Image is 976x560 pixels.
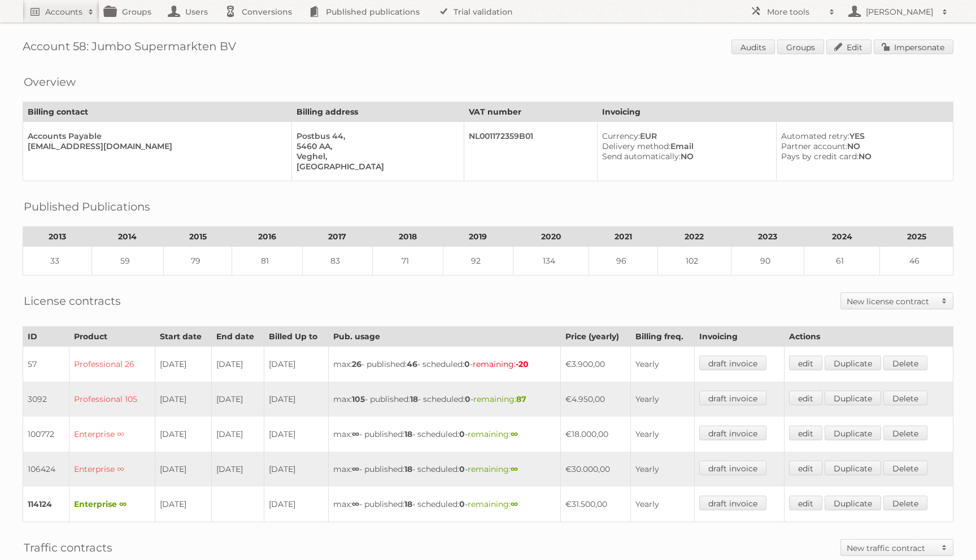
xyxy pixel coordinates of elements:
a: Delete [883,496,927,510]
td: Enterprise ∞ [69,487,155,522]
td: Yearly [630,487,694,522]
th: 2014 [91,227,163,247]
td: €30.000,00 [560,452,630,487]
th: Billing freq. [630,327,694,347]
th: End date [212,327,264,347]
th: 2020 [513,227,589,247]
td: max: - published: - scheduled: - [329,417,561,452]
div: [GEOGRAPHIC_DATA] [297,161,455,172]
td: 61 [804,247,880,275]
div: NO [602,151,767,161]
span: Partner account: [781,141,847,151]
td: [DATE] [212,417,264,452]
div: Veghel, [297,151,455,161]
th: 2017 [302,227,372,247]
span: Toggle [936,293,953,309]
div: NO [781,151,944,161]
h2: New traffic contract [847,542,936,554]
th: Product [69,327,155,347]
span: Delivery method: [602,141,670,151]
a: Groups [777,40,824,54]
a: Edit [826,40,872,54]
h2: Traffic contracts [24,539,112,556]
strong: 18 [410,394,418,404]
a: Duplicate [825,461,881,475]
td: [DATE] [155,382,212,417]
td: 83 [302,247,372,275]
td: Professional 26 [69,347,155,382]
td: [DATE] [155,452,212,487]
td: 106424 [23,452,69,487]
td: Yearly [630,347,694,382]
a: Delete [883,391,927,405]
strong: -20 [516,359,529,369]
th: ID [23,327,69,347]
th: Invoicing [597,102,953,122]
th: VAT number [464,102,598,122]
a: Duplicate [825,356,881,370]
strong: 18 [404,464,412,474]
strong: 26 [352,359,361,369]
td: Yearly [630,452,694,487]
span: remaining: [468,429,518,439]
div: EUR [602,131,767,141]
th: Billing contact [23,102,292,122]
a: draft invoice [699,426,766,440]
td: 71 [373,247,443,275]
td: 134 [513,247,589,275]
th: 2019 [443,227,513,247]
td: max: - published: - scheduled: - [329,487,561,522]
td: €4.950,00 [560,382,630,417]
a: edit [789,426,822,440]
th: 2015 [163,227,232,247]
span: remaining: [468,499,518,509]
strong: 18 [404,499,412,509]
td: Professional 105 [69,382,155,417]
a: draft invoice [699,391,766,405]
th: 2024 [804,227,880,247]
a: draft invoice [699,496,766,510]
td: [DATE] [264,382,329,417]
a: Duplicate [825,426,881,440]
strong: 46 [407,359,417,369]
div: Postbus 44, [297,131,455,141]
a: Impersonate [874,40,953,54]
td: NL001172359B01 [464,122,598,181]
span: Toggle [936,540,953,555]
strong: 105 [352,394,365,404]
h2: License contracts [24,292,121,309]
td: €3.900,00 [560,347,630,382]
td: Yearly [630,382,694,417]
strong: 0 [459,499,465,509]
td: 79 [163,247,232,275]
span: Currency: [602,131,640,141]
td: [DATE] [155,347,212,382]
th: 2025 [880,227,953,247]
span: Automated retry: [781,131,849,141]
th: 2013 [23,227,92,247]
td: Enterprise ∞ [69,452,155,487]
strong: ∞ [511,429,518,439]
th: 2023 [731,227,804,247]
td: max: - published: - scheduled: - [329,347,561,382]
th: 2016 [232,227,302,247]
td: 81 [232,247,302,275]
td: [DATE] [264,347,329,382]
div: [EMAIL_ADDRESS][DOMAIN_NAME] [28,141,282,151]
td: 57 [23,347,69,382]
th: 2018 [373,227,443,247]
strong: 87 [516,394,526,404]
td: [DATE] [264,487,329,522]
td: Yearly [630,417,694,452]
strong: 18 [404,429,412,439]
td: 114124 [23,487,69,522]
a: edit [789,461,822,475]
td: max: - published: - scheduled: - [329,382,561,417]
span: Send automatically: [602,151,681,161]
td: 59 [91,247,163,275]
th: 2021 [589,227,658,247]
a: draft invoice [699,356,766,370]
span: remaining: [468,464,518,474]
th: Actions [785,327,953,347]
a: draft invoice [699,461,766,475]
